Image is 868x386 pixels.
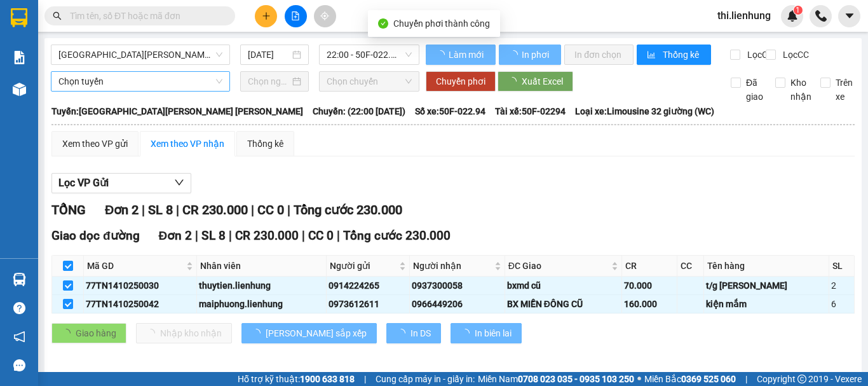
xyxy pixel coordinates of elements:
[51,202,86,217] span: TỔNG
[151,137,224,151] div: Xem theo VP nhận
[787,10,798,22] img: icon-new-feature
[257,202,284,217] span: CC 0
[300,374,355,384] strong: 1900 633 818
[412,279,502,293] div: 0937300058
[436,50,447,59] span: loading
[509,50,520,59] span: loading
[704,256,830,277] th: Tên hàng
[831,76,858,104] span: Trên xe
[647,50,658,60] span: bar-chart
[148,202,173,217] span: SL 8
[508,259,609,273] span: ĐC Giao
[508,77,522,86] span: loading
[13,51,26,64] img: solution-icon
[70,9,220,23] input: Tìm tên, số ĐT hoặc mã đơn
[522,48,551,62] span: In phơi
[386,323,441,343] button: In DS
[796,6,800,15] span: 1
[622,256,677,277] th: CR
[84,277,197,295] td: 77TN1410250030
[201,228,226,243] span: SL 8
[229,228,232,243] span: |
[378,18,388,29] span: check-circle
[136,323,232,343] button: Nhập kho nhận
[159,228,193,243] span: Đơn 2
[327,45,412,64] span: 22:00 - 50F-022.94
[624,297,674,311] div: 160.000
[105,202,139,217] span: Đơn 2
[11,8,27,27] img: logo-vxr
[248,74,290,88] input: Chọn ngày
[58,45,222,64] span: Nha Trang - Hồ Chí Minh
[337,228,340,243] span: |
[235,228,299,243] span: CR 230.000
[302,228,305,243] span: |
[13,83,26,96] img: warehouse-icon
[255,5,277,27] button: plus
[426,45,496,65] button: Làm mới
[499,45,561,65] button: In phơi
[844,10,855,22] span: caret-down
[706,279,827,293] div: t/g [PERSON_NAME]
[329,297,408,311] div: 0973612611
[478,372,634,386] span: Miền Nam
[76,326,116,340] span: Giao hàng
[644,372,736,386] span: Miền Bắc
[742,48,775,62] span: Lọc CR
[251,202,254,217] span: |
[195,228,198,243] span: |
[838,5,860,27] button: caret-down
[13,302,25,314] span: question-circle
[677,256,704,277] th: CC
[51,228,140,243] span: Giao dọc đường
[575,104,714,118] span: Loại xe: Limousine 32 giường (WC)
[663,48,701,62] span: Thống kê
[238,372,355,386] span: Hỗ trợ kỹ thuật:
[412,297,502,311] div: 0966449206
[285,5,307,27] button: file-add
[831,279,852,293] div: 2
[199,297,323,311] div: maiphuong.lienhung
[785,76,817,104] span: Kho nhận
[410,326,431,340] span: In DS
[247,137,283,151] div: Thống kê
[778,48,811,62] span: Lọc CC
[461,329,475,338] span: loading
[87,259,184,273] span: Mã GD
[745,372,747,386] span: |
[329,279,408,293] div: 0914224265
[241,323,377,343] button: [PERSON_NAME] sắp xếp
[522,74,563,88] span: Xuất Excel
[51,323,126,343] button: Giao hàng
[176,202,179,217] span: |
[741,76,768,104] span: Đã giao
[142,202,145,217] span: |
[62,137,128,151] div: Xem theo VP gửi
[564,45,634,65] button: In đơn chọn
[58,72,222,91] span: Chọn tuyến
[13,273,26,286] img: warehouse-icon
[330,259,397,273] span: Người gửi
[624,279,674,293] div: 70.000
[393,18,490,29] span: Chuyển phơi thành công
[415,104,485,118] span: Số xe: 50F-022.94
[262,11,271,20] span: plus
[376,372,475,386] span: Cung cấp máy in - giấy in:
[199,279,323,293] div: thuytien.lienhung
[294,202,402,217] span: Tổng cước 230.000
[498,71,573,92] button: Xuất Excel
[308,228,334,243] span: CC 0
[343,228,451,243] span: Tổng cước 230.000
[475,326,512,340] span: In biên lai
[86,279,194,293] div: 77TN1410250030
[182,202,248,217] span: CR 230.000
[291,11,300,20] span: file-add
[637,45,711,65] button: bar-chartThống kê
[327,72,412,91] span: Chọn chuyến
[252,329,266,338] span: loading
[287,202,290,217] span: |
[797,375,806,383] span: copyright
[58,175,109,191] span: Lọc VP Gửi
[831,297,852,311] div: 6
[637,376,641,382] span: ⚪️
